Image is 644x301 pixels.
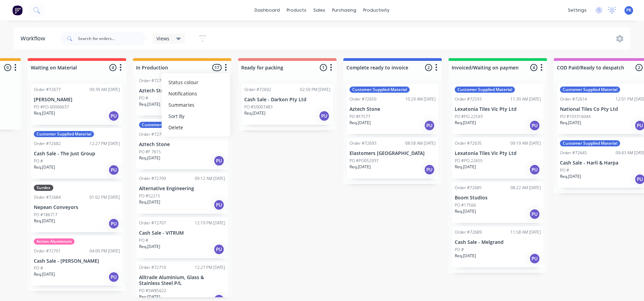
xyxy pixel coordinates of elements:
[350,96,376,102] div: Order #72650
[139,193,160,199] p: PO #52215
[626,7,631,13] span: PR
[34,185,53,191] div: Surdex
[34,97,120,103] p: [PERSON_NAME]
[529,209,540,220] div: PU
[510,185,541,191] div: 08:22 AM [DATE]
[455,158,483,164] p: PO #PO-22655
[244,110,265,116] p: Req. [DATE]
[139,199,160,205] p: Req. [DATE]
[350,164,371,170] p: Req. [DATE]
[195,175,225,182] div: 09:12 AM [DATE]
[34,194,61,200] div: Order #72684
[424,120,435,131] div: PU
[31,182,123,232] div: SurdexOrder #7268401:02 PM [DATE]Nepean ConveyorsPO #186717Req.[DATE]PU
[455,140,482,146] div: Order #72635
[31,84,123,125] div: Order #7267709:30 AM [DATE][PERSON_NAME]PO #PO-00006637Req.[DATE]PU
[34,131,94,137] div: Customer Supplied Material
[139,294,160,300] p: Req. [DATE]
[350,158,379,164] p: PO #PO052937
[139,155,160,161] p: Req. [DATE]
[34,212,57,218] p: PO #186717
[455,114,483,120] p: PO #PO-22593
[195,220,225,226] div: 12:19 PM [DATE]
[560,150,587,156] div: Order #72645
[31,128,123,179] div: Customer Supplied MaterialOrder #7268212:27 PM [DATE]Cash Sale - The Just GroupPO #Req.[DATE]PU
[90,248,120,254] div: 04:00 PM [DATE]
[510,229,541,235] div: 11:58 AM [DATE]
[162,122,230,133] button: Delete
[529,253,540,264] div: PU
[405,140,436,146] div: 08:58 AM [DATE]
[139,95,148,101] p: PO #
[455,96,482,102] div: Order #72593
[136,119,228,169] div: Customer Supplied MaterialOrder #7270602:01 PM [DATE]Aztech StonePO #F 7615Req.[DATE]PU
[455,253,476,259] p: Req. [DATE]
[244,104,273,110] p: PO #50007483
[347,138,438,179] div: Order #7269308:58 AM [DATE]Elastomers [GEOGRAPHIC_DATA]PO #PO052937Req.[DATE]PU
[350,87,410,93] div: Customer Supplied Material
[139,230,225,236] p: Cash Sale - VITRUM
[31,236,123,286] div: Action AluminiumOrder #7270104:00 PM [DATE]Cash Sale - [PERSON_NAME]PO #Req.[DATE]PU
[455,87,515,93] div: Customer Supplied Material
[350,114,370,120] p: PO #F7577
[350,140,376,146] div: Order #72693
[139,237,148,244] p: PO #
[139,244,160,250] p: Req. [DATE]
[34,271,55,277] p: Req. [DATE]
[136,217,228,258] div: Order #7270712:19 PM [DATE]Cash Sale - VITRUMPO #Req.[DATE]PU
[108,272,119,283] div: PU
[34,258,120,264] p: Cash Sale - [PERSON_NAME]
[560,87,620,93] div: Customer Supplied Material
[455,164,476,170] p: Req. [DATE]
[139,101,160,107] p: Req. [DATE]
[162,88,230,99] button: Notifications
[350,106,436,112] p: Aztech Stone
[139,142,225,147] p: Aztech Stone
[360,5,393,15] div: productivity
[283,5,310,15] div: products
[34,265,43,271] p: PO #
[300,87,330,93] div: 02:50 PM [DATE]
[350,150,436,156] p: Elastomers [GEOGRAPHIC_DATA]
[139,275,225,286] p: Alltrade Aluminium, Glass & Stainless Steel P/L
[139,288,166,294] p: PO #SW85622
[242,84,333,125] div: Order #7269202:50 PM [DATE]Cash Sale - Darkon Pty LtdPO #50007483Req.[DATE]PU
[34,104,69,110] p: PO #PO-00006637
[560,120,581,126] p: Req. [DATE]
[424,164,435,175] div: PU
[139,88,225,94] p: Aztech Stone
[347,84,438,134] div: Customer Supplied MaterialOrder #7265010:29 AM [DATE]Aztech StonePO #F7577Req.[DATE]PU
[34,87,61,93] div: Order #72677
[34,238,74,245] div: Action Aluminium
[139,122,199,128] div: Customer Supplied Material
[90,194,120,200] div: 01:02 PM [DATE]
[108,110,119,121] div: PU
[136,173,228,214] div: Order #7270909:12 AM [DATE]Alternative EngineeringPO #52215Req.[DATE]PU
[455,185,482,191] div: Order #72685
[108,165,119,175] div: PU
[139,175,166,182] div: Order #72709
[136,65,228,116] div: Order #7270511:52 AM [DATE]Aztech StonePO #Req.[DATE]PU
[251,5,283,15] a: dashboard
[34,205,120,210] p: Nepean Conveyors
[329,5,360,15] div: purchasing
[564,5,590,15] div: settings
[560,167,569,173] p: PO #
[244,87,271,93] div: Order #72692
[452,84,544,134] div: Customer Supplied MaterialOrder #7259311:30 AM [DATE]Lexatonia Tiles Vic Pty LtdPO #PO-22593Req.[...
[34,151,120,157] p: Cash Sale - The Just Group
[455,106,541,112] p: Lexatonia Tiles Vic Pty Ltd
[139,78,166,84] div: Order #72705
[310,5,329,15] div: sales
[139,149,161,155] p: PO #F 7615
[34,218,55,224] p: Req. [DATE]
[214,199,224,210] div: PU
[560,96,587,102] div: Order #72614
[455,229,482,235] div: Order #72689
[244,97,330,103] p: Cash Sale - Darkon Pty Ltd
[139,220,166,226] div: Order #72707
[452,226,544,267] div: Order #7268911:58 AM [DATE]Cash Sale - MelgrandPO #Req.[DATE]PU
[78,32,146,45] input: Search for orders...
[162,110,230,122] button: Sort By
[34,248,61,254] div: Order #72701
